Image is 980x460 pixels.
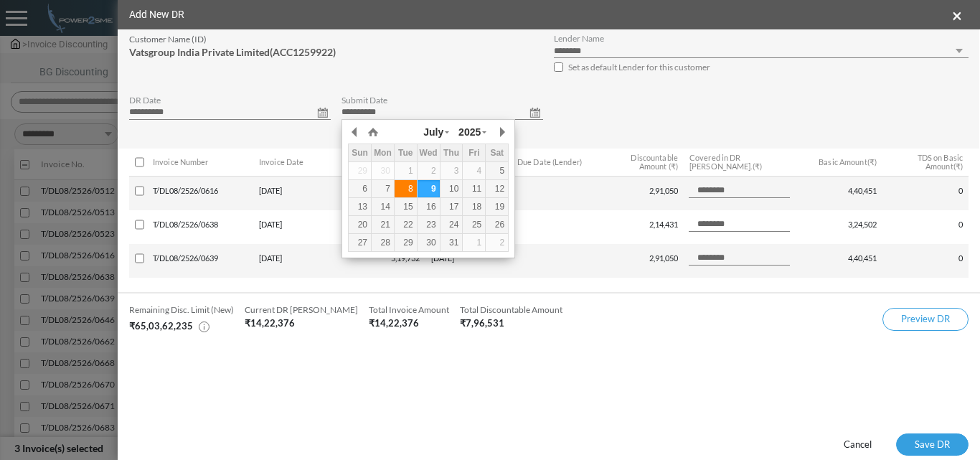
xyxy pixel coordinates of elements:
div: 10 [440,182,463,195]
div: 29 [349,164,371,177]
h4: Customer Name (ID) [129,34,533,44]
div: 1 [463,236,485,249]
div: 3 [440,164,463,177]
div: 20 [349,218,371,231]
div: 9 [418,182,440,195]
button: Save DR [896,433,969,456]
div: 12 [486,182,508,195]
div: 29 [395,236,417,249]
span: July [423,126,443,138]
p: ₹ [369,318,419,329]
td: T/DL08/2526/0639 [147,244,253,278]
span: × [952,6,962,24]
span: 3,24,502 [848,220,877,229]
th: Due Date (Lender) [512,149,598,177]
div: 26 [486,218,508,231]
span: 2,14,431 [649,220,678,229]
button: Close [952,6,962,24]
th: Sat [486,144,509,162]
div: 11 [463,182,485,195]
input: Set as default Lender for this customer [554,62,563,72]
th: Sun [349,144,372,162]
h4: Total Invoice Amount [369,305,449,315]
div: 18 [463,200,485,213]
div: 19 [486,200,508,213]
div: 5 [486,164,508,177]
td: 3,82,912 [339,210,425,244]
label: DR Date [129,94,161,107]
div: 28 [372,236,394,249]
td: T/DL08/2526/0616 [147,177,253,210]
div: 31 [440,236,463,249]
div: 30 [372,164,394,177]
p: ₹ [460,318,504,329]
button: Preview DR [882,308,969,331]
span: 0 [958,253,963,263]
div: 24 [440,218,463,231]
td: 5,19,732 [339,244,425,278]
div: 21 [372,218,394,231]
div: 8 [395,182,417,195]
span: 7,96,531 [466,317,504,329]
th: Thu [440,144,463,162]
h5: Add New DR [129,7,969,22]
th: Invoice Date [253,149,339,177]
span: 2,91,050 [649,253,678,263]
div: 15 [395,200,417,213]
th: Invoice Number [147,149,253,177]
span: 14,22,376 [374,317,419,329]
div: 27 [349,236,371,249]
label: Set as default Lender for this customer [568,61,710,74]
th: Tue [394,144,417,162]
span: 4,40,451 [848,186,877,195]
th: Mon [372,144,395,162]
label: Submit Date [341,94,387,107]
p: ₹ [129,321,193,332]
div: 16 [418,200,440,213]
span: 0 [958,220,963,229]
h4: Remaining Disc. Limit (New) [129,305,234,315]
th: Invoice Amount (₹) [339,149,425,177]
th: Wed [417,144,440,162]
div: 2 [418,164,440,177]
div: 25 [463,218,485,231]
span: (ACC1259922) [270,46,336,58]
span: 4,40,451 [848,253,877,263]
div: 4 [463,164,485,177]
th: Discountable Amount (₹) [598,149,684,177]
h4: Total Discountable Amount [460,305,562,315]
div: 22 [395,218,417,231]
div: 13 [349,200,371,213]
span: 2,91,050 [649,186,678,195]
span: 2025 [458,126,481,138]
span: 14,22,376 [250,317,295,329]
div: 14 [372,200,394,213]
div: 30 [418,236,440,249]
td: [DATE] [253,210,339,244]
th: TDS on Basic Amount(₹) [882,149,969,177]
th: Covered in DR [PERSON_NAME].(₹) [684,149,796,177]
p: ₹ [245,318,295,329]
label: Lender Name [554,32,604,45]
td: [DATE] [425,244,512,278]
td: [DATE] [253,177,339,210]
button: Cancel [825,433,890,456]
td: 5,19,732 [339,177,425,210]
div: 7 [372,182,394,195]
th: Basic Amount(₹) [796,149,882,177]
div: 2 [486,236,508,249]
div: 1 [395,164,417,177]
div: 23 [418,218,440,231]
span: 0 [958,186,963,195]
td: [DATE] [253,244,339,278]
th: Fri [463,144,486,162]
td: T/DL08/2526/0638 [147,210,253,244]
div: 17 [440,200,463,213]
div: 6 [349,182,371,195]
span: 65,03,62,235 [135,320,193,332]
h4: Current DR [PERSON_NAME] [245,305,358,315]
span: Vatsgroup India Private Limited [129,46,270,58]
